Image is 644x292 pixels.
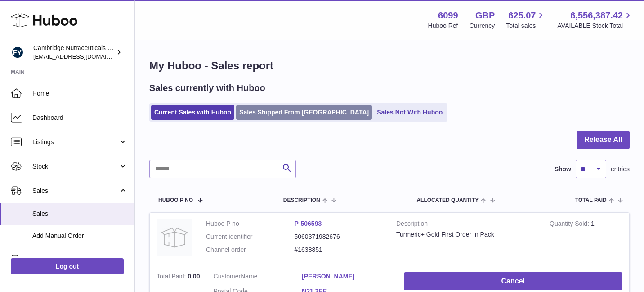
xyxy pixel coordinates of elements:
span: Home [32,89,128,98]
strong: GBP [475,9,495,22]
h2: Sales currently with Huboo [149,82,265,94]
a: Current Sales with Huboo [151,105,234,120]
strong: Description [396,219,536,230]
span: entries [611,165,630,173]
a: Log out [11,258,124,274]
div: Cambridge Nutraceuticals Ltd [33,44,114,61]
img: huboo@camnutra.com [11,46,24,59]
span: 0.00 [188,273,200,280]
dt: Current identifier [206,233,295,241]
span: 6,556,387.42 [570,9,623,22]
label: Show [555,165,571,173]
button: Release All [577,131,630,149]
div: Huboo Ref [428,22,458,30]
strong: Quantity Sold [550,220,591,229]
span: ALLOCATED Quantity [416,197,479,203]
span: Dashboard [32,114,128,122]
span: Add Manual Order [32,232,128,240]
a: Sales Shipped From [GEOGRAPHIC_DATA] [236,105,372,120]
span: Sales [32,187,118,195]
a: P-506593 [295,220,322,227]
dt: Channel order [206,246,295,254]
strong: 6099 [438,9,458,22]
a: 6,556,387.42 AVAILABLE Stock Total [557,9,633,30]
dd: 5060371982676 [295,233,383,241]
span: Huboo P no [158,197,193,203]
span: Sales [32,210,128,218]
span: Total paid [575,197,607,203]
dd: #1638851 [295,246,383,254]
span: Orders [32,255,118,263]
strong: Total Paid [157,273,188,282]
img: no-photo.jpg [157,219,192,255]
span: [EMAIL_ADDRESS][DOMAIN_NAME] [33,53,132,60]
span: 625.07 [508,9,536,22]
td: 1 [543,213,629,265]
button: Cancel [404,272,622,291]
div: Currency [470,22,495,30]
dt: Huboo P no [206,219,295,228]
span: Stock [32,162,118,171]
span: AVAILABLE Stock Total [557,22,633,30]
span: Customer [214,273,241,280]
dt: Name [214,272,302,283]
h1: My Huboo - Sales report [149,59,630,73]
a: Sales Not With Huboo [374,105,446,120]
span: Description [283,197,320,203]
a: [PERSON_NAME] [302,272,390,281]
a: 625.07 Total sales [506,9,546,30]
span: Listings [32,138,118,146]
div: Turmeric+ Gold First Order In Pack [396,230,536,239]
span: Total sales [506,22,546,30]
